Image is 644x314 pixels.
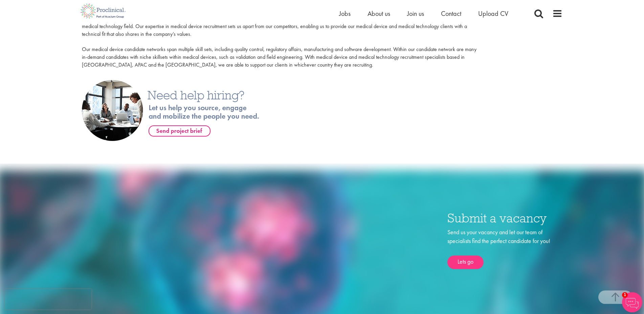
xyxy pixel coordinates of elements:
a: Join us [407,9,424,18]
a: Lets go [447,256,484,269]
a: About us [368,9,390,18]
h3: Submit a vacancy [447,212,562,225]
img: Chatbot [622,292,642,312]
p: [PERSON_NAME]’s recruitment consultants are fully trained in their specialist medical device fiel... [82,7,481,77]
a: Contact [441,9,461,18]
span: 1 [622,292,628,298]
a: Jobs [339,9,351,18]
div: Send us your vacancy and let our team of specialists find the perfect candidate for you! [447,228,562,269]
iframe: reCAPTCHA [5,289,91,309]
a: Upload CV [478,9,508,18]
